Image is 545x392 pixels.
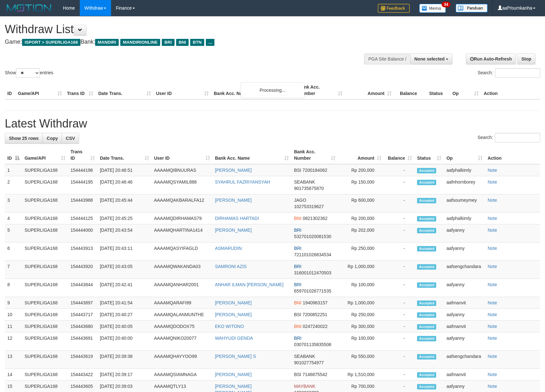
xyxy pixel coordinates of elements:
td: AAAAMQALANMUNTHE [152,309,213,321]
td: 6 [5,243,22,261]
th: ID [5,81,15,99]
td: aafmanvit [444,369,485,381]
span: BRI [294,264,301,269]
span: Copy 030701135835506 to clipboard [294,342,331,347]
label: Search: [478,68,540,78]
span: Accepted [417,354,436,359]
td: [DATE] 20:45:44 [97,194,152,213]
th: Bank Acc. Name: activate to sort column ascending [213,146,292,164]
td: [DATE] 20:45:25 [97,213,152,224]
td: - [384,194,414,213]
a: Note [488,324,497,329]
td: aafphalkimly [444,164,485,176]
span: Accepted [417,228,436,233]
a: Note [488,198,497,203]
td: [DATE] 20:43:05 [97,261,152,279]
span: Accepted [417,198,436,203]
a: [PERSON_NAME] [215,312,252,317]
td: aafnhornborey [444,176,485,194]
td: 154443988 [68,194,97,213]
td: SUPERLIGA168 [22,164,68,176]
td: 154443422 [68,369,97,381]
th: Status: activate to sort column ascending [414,146,444,164]
td: 9 [5,297,22,309]
span: Copy 316001012470503 to clipboard [294,270,331,275]
td: AAAAMQNIKO20077 [152,332,213,351]
td: SUPERLIGA168 [22,213,68,224]
td: AAAAMQDIRHAMAS79 [152,213,213,224]
a: [PERSON_NAME] [215,228,252,233]
span: ... [206,39,214,46]
span: JAGO [294,198,306,203]
th: Date Trans.: activate to sort column ascending [97,146,152,164]
a: EKO WITONO [215,324,244,329]
span: Copy 0247240022 to clipboard [303,324,328,329]
a: Note [488,300,497,305]
a: Note [488,372,497,377]
td: [DATE] 20:39:38 [97,351,152,369]
td: Rp 1,000,000 [338,297,384,309]
td: aafyanny [444,243,485,261]
span: BNI [176,39,189,46]
td: 154443619 [68,351,97,369]
span: BNI [294,300,301,305]
span: Accepted [417,216,436,221]
span: BNI [294,324,301,329]
td: 5 [5,224,22,243]
td: aafyanny [444,309,485,321]
th: Trans ID: activate to sort column ascending [68,146,97,164]
a: WAHYUDI GENDA [215,336,253,341]
a: [PERSON_NAME] S [215,354,256,359]
td: Rp 100,000 [338,279,384,297]
td: AAAAMQHARTINA1414 [152,224,213,243]
span: BRI [162,39,174,46]
th: Op [450,81,481,99]
td: 154443717 [68,309,97,321]
td: 3 [5,194,22,213]
a: Note [488,179,497,185]
span: Copy [47,136,58,141]
img: Button%20Memo.svg [419,4,446,13]
span: Copy 7200852251 to clipboard [302,312,327,317]
td: 154443920 [68,261,97,279]
td: SUPERLIGA168 [22,369,68,381]
td: aafsengchandara [444,261,485,279]
td: Rp 1,000,000 [338,261,384,279]
td: Rp 1,510,000 [338,369,384,381]
td: - [384,321,414,332]
button: None selected [410,54,453,64]
label: Search: [478,133,540,142]
td: Rp 150,000 [338,176,384,194]
td: SUPERLIGA168 [22,297,68,309]
img: Feedback.jpg [378,4,410,13]
label: Show entries [5,68,53,78]
td: - [384,351,414,369]
td: [DATE] 20:46:46 [97,176,152,194]
a: DIRHAMAS HARTADI [215,216,259,221]
td: 154444125 [68,213,97,224]
td: aafmanvit [444,297,485,309]
span: 34 [442,2,450,7]
span: BRI [294,228,301,233]
span: Accepted [417,264,436,270]
span: Copy 7200184062 to clipboard [302,168,327,173]
th: Game/API [15,81,64,99]
a: Note [488,384,497,389]
span: MANDIRIONLINE [120,39,160,46]
h1: Withdraw List [5,23,357,36]
th: Date Trans. [96,81,153,99]
a: Run Auto-Refresh [466,54,516,64]
th: Status [427,81,450,99]
td: SUPERLIGA168 [22,224,68,243]
td: Rp 202,000 [338,224,384,243]
img: MOTION_logo.png [5,3,53,13]
span: Copy 721101026634534 to clipboard [294,252,331,257]
td: - [384,243,414,261]
span: Copy 901027754977 to clipboard [294,360,324,365]
td: Rp 200,000 [338,213,384,224]
td: aafyanny [444,332,485,351]
td: 14 [5,369,22,381]
td: SUPERLIGA168 [22,194,68,213]
span: Accepted [417,324,436,330]
td: 12 [5,332,22,351]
